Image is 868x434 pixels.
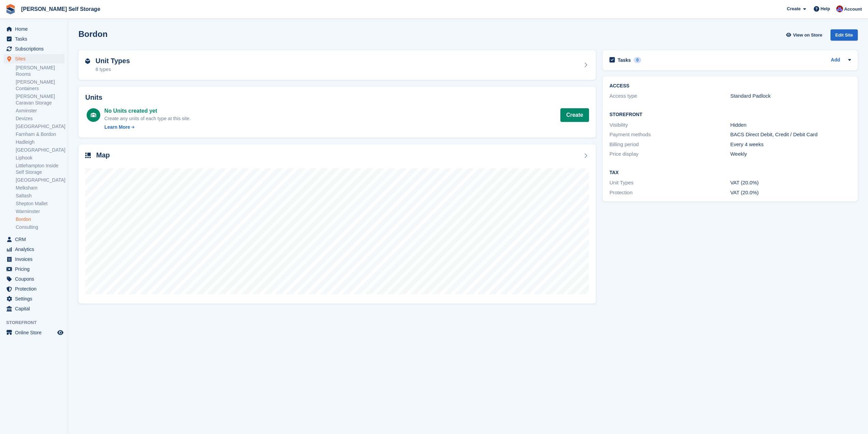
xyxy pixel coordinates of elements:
[6,319,68,326] span: Storefront
[16,185,64,191] a: Melksham
[730,179,851,187] div: VAT (20.0%)
[16,177,64,183] a: [GEOGRAPHIC_DATA]
[15,34,56,44] span: Tasks
[96,151,110,159] h2: Map
[3,284,64,294] a: menu
[16,108,64,114] a: Axminster
[830,29,858,41] div: Edit Site
[787,5,800,12] span: Create
[104,124,130,131] div: Learn More
[15,244,56,254] span: Analytics
[104,124,191,131] a: Learn More
[609,170,851,176] h2: Tax
[609,150,730,158] div: Price display
[821,5,830,12] span: Help
[730,150,851,158] div: Weekly
[95,57,130,65] h2: Unit Types
[793,32,822,39] span: View on Store
[16,163,64,176] a: Littlehampton Inside Self Storage
[16,224,64,230] a: Consulting
[15,235,56,244] span: CRM
[18,3,103,15] a: [PERSON_NAME] Self Storage
[16,93,64,106] a: [PERSON_NAME] Caravan Storage
[3,264,64,274] a: menu
[3,54,64,64] a: menu
[85,153,91,158] img: map-icn-33ee37083ee616e46c38cad1a60f524a97daa1e2b2c8c0bc3eb3415660979fc1.svg
[3,304,64,313] a: menu
[609,189,730,197] div: Protection
[104,115,191,122] div: Create any units of each type at this site.
[609,112,851,117] h2: Storefront
[15,254,56,264] span: Invoices
[16,208,64,215] a: Warminster
[16,139,64,145] a: Hadleigh
[609,179,730,187] div: Unit Types
[730,189,851,197] div: VAT (20.0%)
[16,216,64,223] a: Bordon
[95,66,130,73] div: 8 types
[831,56,840,64] a: Add
[609,121,730,129] div: Visibility
[16,115,64,122] a: Devizes
[78,144,596,304] a: Map
[56,328,64,337] a: Preview store
[730,131,851,139] div: BACS Direct Debit, Credit / Debit Card
[78,50,596,80] a: Unit Types 8 types
[609,131,730,139] div: Payment methods
[16,65,64,78] a: [PERSON_NAME] Rooms
[609,141,730,149] div: Billing period
[15,44,56,54] span: Subscriptions
[85,94,589,101] h2: Units
[3,274,64,284] a: menu
[91,113,96,117] img: unit-icn-white-d235c252c4782ee186a2df4c2286ac11bc0d7b43c5caf8ab1da4ff888f7e7cf9.svg
[104,107,191,115] div: No Units created yet
[16,147,64,153] a: [GEOGRAPHIC_DATA]
[3,24,64,34] a: menu
[15,328,56,337] span: Online Store
[16,155,64,161] a: Liphook
[3,294,64,304] a: menu
[730,121,851,129] div: Hidden
[5,4,16,14] img: stora-icon-8386f47178a22dfd0bd8f6a31ec36ba5ce8667c1dd55bd0f319d3a0aa187defe.svg
[15,264,56,274] span: Pricing
[15,294,56,304] span: Settings
[3,44,64,54] a: menu
[15,54,56,64] span: Sites
[78,29,107,39] h2: Bordon
[16,131,64,138] a: Farnham & Bordon
[3,244,64,254] a: menu
[16,123,64,130] a: [GEOGRAPHIC_DATA]
[16,200,64,207] a: Shepton Mallet
[3,328,64,337] a: menu
[609,83,851,89] h2: ACCESS
[730,141,851,149] div: Every 4 weeks
[609,92,730,100] div: Access type
[15,284,56,294] span: Protection
[15,24,56,34] span: Home
[560,108,589,122] button: Create
[836,5,843,12] img: Tim Brant-Coles
[785,29,825,41] a: View on Store
[16,193,64,199] a: Saltash
[3,34,64,44] a: menu
[3,235,64,244] a: menu
[16,79,64,92] a: [PERSON_NAME] Containers
[3,254,64,264] a: menu
[15,304,56,313] span: Capital
[830,29,858,43] a: Edit Site
[730,92,851,100] div: Standard Padlock
[15,274,56,284] span: Coupons
[844,6,862,13] span: Account
[618,57,631,63] h2: Tasks
[634,57,642,63] div: 0
[85,58,90,64] img: unit-type-icn-2b2737a686de81e16bb02015468b77c625bbabd49415b5ef34ead5e3b44a266d.svg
